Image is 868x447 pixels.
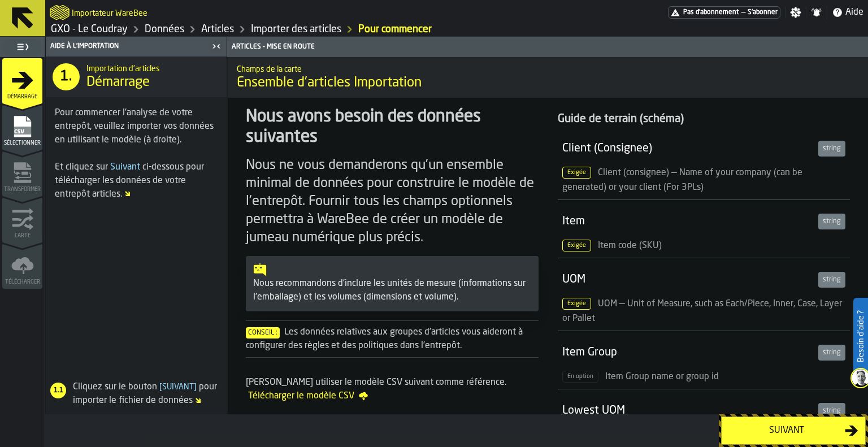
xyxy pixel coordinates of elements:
[683,8,739,16] span: Pas d'abonnement
[46,380,222,407] div: Cliquez sur le bouton pour importer le fichier de données
[248,389,368,403] span: Télécharger le modèle CSV
[253,277,531,304] div: Nous recommandons d'inclure les unités de mesure (informations sur l'emballage) et les volumes (d...
[2,279,42,285] span: Télécharger
[2,140,42,146] span: Sélectionner
[818,272,845,288] div: string
[806,7,827,18] label: button-toggle-Notifications
[55,106,218,147] div: Pour commencer l'analyse de votre entrepôt, veuillez importer vos données en utilisant le modèle ...
[53,63,80,90] div: 1.
[358,23,432,36] a: link-to-/wh/i/efd9e906-5eb9-41af-aac9-d3e075764b8d/import/items/
[845,6,863,19] span: Aide
[50,23,457,36] nav: Breadcrumb
[246,378,506,387] span: [PERSON_NAME] utiliser le modèle CSV suivant comme référence.
[562,300,842,323] span: UOM — Unit of Measure, such as Each/Piece, Inner, Case, Layer or Pallet
[818,345,845,361] div: string
[227,37,868,57] header: Articles - Mise en route
[668,6,780,19] a: link-to-/wh/i/efd9e906-5eb9-41af-aac9-d3e075764b8d/pricing/
[46,37,227,57] header: Aide à l'importation
[72,7,147,18] h2: Sub Title
[818,214,845,229] div: string
[562,214,814,229] div: Item
[86,73,150,92] span: Démarrage
[48,42,209,50] div: Aide à l'importation
[741,8,745,16] span: —
[721,416,866,445] button: button-Suivant
[86,62,218,73] h2: Sub Title
[728,424,845,437] div: Suivant
[562,167,591,179] span: Exigée
[110,163,140,172] span: Suivant
[229,43,866,51] div: Articles - Mise en route
[818,403,845,419] div: string
[562,168,802,192] span: Client (consignee) — Name of your company (can be generated) or your client (For 3PLs)
[46,57,227,97] div: title-Démarrage
[854,299,867,374] label: Besoin d'aide ?
[248,389,368,404] a: Télécharger le modèle CSV
[251,23,341,36] a: link-to-/wh/i/efd9e906-5eb9-41af-aac9-d3e075764b8d/import/items/
[157,383,199,391] span: Suivant
[2,39,42,55] label: button-toggle-Basculer le menu complet
[818,141,845,157] div: string
[2,94,42,100] span: Démarrage
[562,345,814,361] div: Item Group
[51,387,66,394] span: 1.1
[246,326,539,353] div: Les données relatives aux groupes d'articles vous aideront à configurer des règles et des politiq...
[2,58,42,103] li: menu Démarrage
[2,105,42,150] li: menu Sélectionner
[827,6,868,19] label: button-toggle-Aide
[2,186,42,193] span: Transformer
[2,244,42,289] li: menu Télécharger
[2,233,42,239] span: Carte
[246,107,539,147] div: Nous avons besoin des données suivantes
[562,141,814,157] div: Client (Consignee)
[562,403,814,419] div: Lowest UOM
[194,383,197,391] span: ]
[598,241,662,250] span: Item code (SKU)
[237,74,859,92] span: Ensemble d'articles Importation
[145,23,184,36] a: link-to-/wh/i/efd9e906-5eb9-41af-aac9-d3e075764b8d/data
[246,157,539,247] div: Nous ne vous demanderons qu'un ensemble minimal de données pour construire le modèle de l'entrepô...
[2,197,42,242] li: menu Carte
[785,7,806,18] label: button-toggle-Paramètres
[558,111,850,127] div: Guide de terrain (schéma)
[562,371,598,383] span: En option
[201,23,234,36] a: link-to-/wh/i/efd9e906-5eb9-41af-aac9-d3e075764b8d/data/items/
[562,272,814,288] div: UOM
[50,2,70,23] a: logo-header
[605,372,719,381] span: Item Group name or group id
[748,8,778,16] span: S'abonner
[2,151,42,196] li: menu Transformer
[228,57,868,98] div: title-Ensemble d'articles Importation
[209,40,224,53] label: button-toggle-Fermez-moi
[51,23,128,36] a: link-to-/wh/i/efd9e906-5eb9-41af-aac9-d3e075764b8d
[562,298,591,310] span: Exigée
[237,63,859,74] h2: Sub Title
[562,240,591,251] span: Exigée
[246,327,280,338] span: Conseil :
[668,6,780,19] div: Abonnement au menu
[159,383,162,391] span: [
[55,160,218,201] div: Et cliquez sur ci-dessous pour télécharger les données de votre entrepôt articles.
